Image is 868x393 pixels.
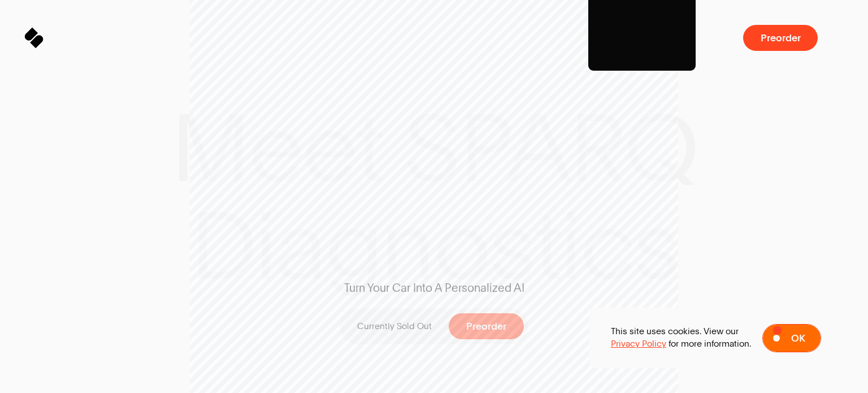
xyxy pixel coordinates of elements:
button: Ok [762,324,821,352]
p: This site uses cookies. View our for more information. [611,325,751,349]
span: Preorder [466,321,506,331]
img: Range Rover Scenic Shot [172,49,280,210]
span: Ok [791,333,805,343]
span: Preorder [760,33,800,43]
span: Turn Your Car Into A Personalized AI [344,280,524,296]
button: Preorder a SPARQ Diagnostics Device [743,25,818,51]
span: Turn Your Car Into A Personalized AI [323,280,545,296]
button: Preorder [449,313,523,339]
a: Privacy Policy [611,338,666,349]
p: Currently Sold Out [357,320,432,332]
img: Product Shot of a SPARQ Diagnostics Device [727,62,834,155]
